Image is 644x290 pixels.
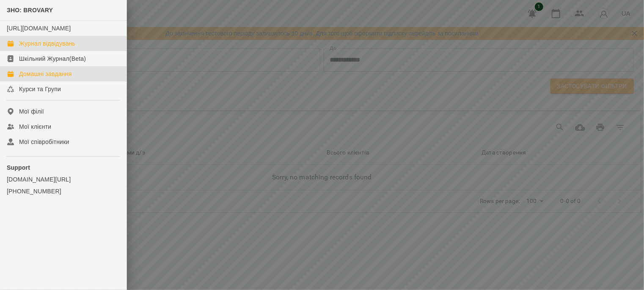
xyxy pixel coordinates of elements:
[19,54,86,63] div: Шкільний Журнал(Beta)
[7,187,120,195] a: [PHONE_NUMBER]
[7,163,120,172] p: Support
[7,7,53,14] span: ЗНО: BROVARY
[19,85,61,93] div: Курси та Групи
[19,122,51,131] div: Мої клієнти
[19,138,69,146] div: Мої співробітники
[7,175,120,184] a: [DOMAIN_NAME][URL]
[19,107,44,116] div: Мої філії
[19,70,72,78] div: Домашні завдання
[19,39,75,48] div: Журнал відвідувань
[7,25,71,32] a: [URL][DOMAIN_NAME]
